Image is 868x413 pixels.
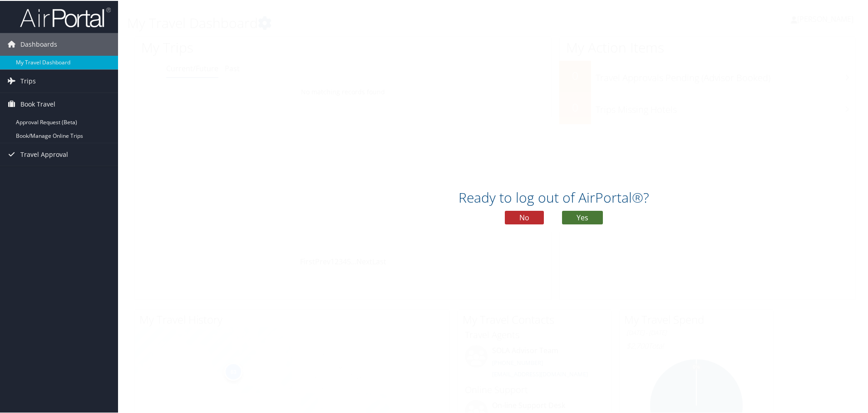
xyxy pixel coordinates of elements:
[562,210,603,224] button: Yes
[20,142,68,165] span: Travel Approval
[20,32,57,55] span: Dashboards
[505,210,544,224] button: No
[20,6,111,27] img: airportal-logo.png
[20,69,36,92] span: Trips
[20,92,55,115] span: Book Travel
